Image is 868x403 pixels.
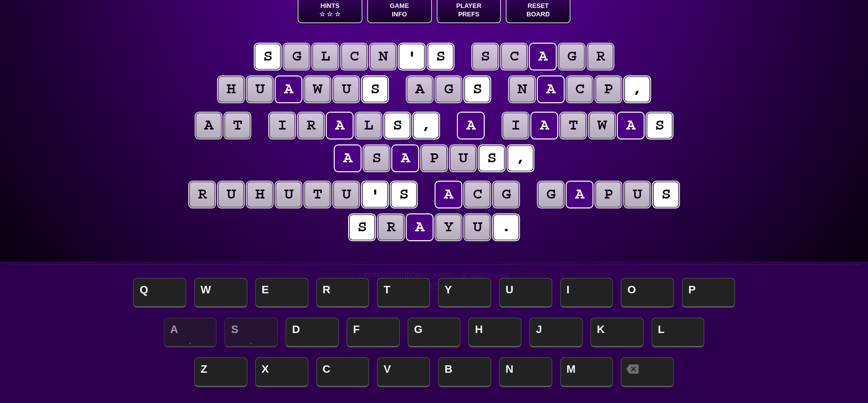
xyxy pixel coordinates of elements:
puzzle-tile: a [327,113,353,138]
puzzle-tile: t [304,182,330,207]
puzzle-tile: c [567,76,592,102]
span: O [621,278,674,308]
puzzle-tile: g [493,182,519,207]
puzzle-tile: i [269,113,295,138]
puzzle-tile: a [407,214,433,240]
span: A [164,318,217,347]
puzzle-tile: p [595,76,621,102]
puzzle-tile: l [312,44,338,69]
span: J [529,318,582,347]
puzzle-tile: ' [362,182,388,207]
puzzle-tile: a [392,145,418,171]
puzzle-tile: c [501,44,527,69]
puzzle-tile: i [503,113,528,138]
puzzle-tile: a [567,182,592,207]
puzzle-tile: a [407,76,433,102]
puzzle-tile: , [507,145,533,171]
puzzle-tile: . [493,214,519,240]
span: C [316,357,369,387]
puzzle-tile: r [298,113,324,138]
puzzle-tile: u [450,145,476,171]
puzzle-tile: h [247,182,273,207]
puzzle-tile: r [587,44,613,69]
span: ☆ [335,10,341,18]
puzzle-tile: u [333,76,359,102]
puzzle-tile: a [618,113,644,138]
span: H [468,318,521,347]
puzzle-tile: w [304,76,330,102]
span: S [224,318,278,347]
puzzle-tile: w [589,113,615,138]
puzzle-tile: g [435,76,461,102]
span: Y [438,278,491,308]
puzzle-tile: r [189,182,215,207]
span: T [377,278,430,308]
puzzle-tile: g [284,44,309,69]
puzzle-tile: s [349,214,375,240]
puzzle-tile: s [255,44,281,69]
span: I [560,278,613,308]
puzzle-tile: s [653,182,679,207]
puzzle-tile: u [218,182,244,207]
span: F [347,318,400,347]
puzzle-tile: t [224,113,250,138]
span: G [408,318,461,347]
puzzle-tile: s [391,182,417,207]
puzzle-tile: c [341,44,367,69]
puzzle-tile: t [560,113,586,138]
span: Q [133,278,186,308]
span: B [438,357,491,387]
puzzle-tile: p [421,145,447,171]
puzzle-tile: g [559,44,584,69]
puzzle-tile: a [530,44,556,69]
puzzle-tile: a [335,145,361,171]
span: R [316,278,369,308]
puzzle-tile: a [276,76,301,102]
span: V [377,357,430,387]
span: X [255,357,308,387]
puzzle-tile: u [624,182,650,207]
span: E [255,278,308,308]
puzzle-tile: u [464,214,490,240]
puzzle-tile: u [333,182,359,207]
span: W [194,278,247,308]
puzzle-tile: g [538,182,564,207]
puzzle-tile: s [428,44,453,69]
puzzle-tile: y [435,214,461,240]
puzzle-tile: h [218,76,244,102]
puzzle-tile: a [538,76,564,102]
span: N [499,357,552,387]
puzzle-tile: s [472,44,498,69]
span: ☆ [327,10,333,18]
puzzle-tile: ' [399,44,425,69]
puzzle-tile: n [509,76,535,102]
puzzle-tile: , [624,76,650,102]
puzzle-tile: r [378,214,404,240]
span: ☆ [319,10,325,18]
puzzle-tile: s [363,145,389,171]
span: P [682,278,735,308]
puzzle-tile: a [458,113,484,138]
span: L [651,318,705,347]
puzzle-tile: l [356,113,381,138]
puzzle-tile: u [276,182,301,207]
puzzle-tile: n [370,44,396,69]
puzzle-tile: a [435,182,461,207]
span: Z [194,357,247,387]
span: M [560,357,613,387]
puzzle-tile: a [196,113,221,138]
puzzle-tile: s [362,76,388,102]
puzzle-tile: a [531,113,557,138]
span: K [590,318,644,347]
puzzle-tile: c [464,182,490,207]
span: U [499,278,552,308]
puzzle-tile: p [595,182,621,207]
puzzle-tile: s [647,113,672,138]
puzzle-tile: , [413,113,439,138]
puzzle-tile: s [384,113,410,138]
puzzle-tile: s [464,76,490,102]
puzzle-tile: u [247,76,273,102]
span: D [286,318,339,347]
puzzle-tile: s [479,145,505,171]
